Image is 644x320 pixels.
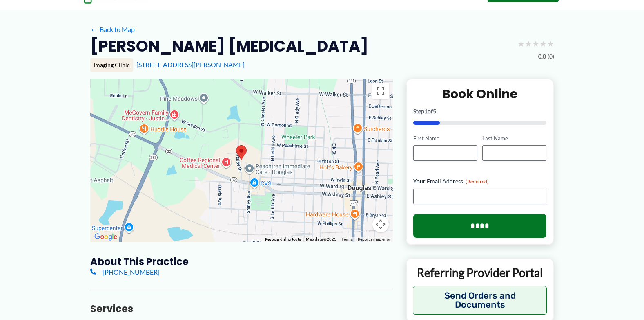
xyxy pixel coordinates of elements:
[525,36,532,51] span: ★
[90,268,160,276] a: [PHONE_NUMBER]
[413,135,477,142] label: First Name
[136,61,245,68] a: [STREET_ADDRESS][PERSON_NAME]
[306,237,336,241] span: Map data ©2025
[358,237,390,241] a: Report a map error
[92,232,119,242] a: Open this area in Google Maps (opens a new window)
[433,108,436,115] span: 5
[482,135,546,142] label: Last Name
[413,108,547,114] p: Step of
[547,36,554,51] span: ★
[90,302,393,315] h3: Services
[265,237,301,242] button: Keyboard shortcuts
[372,216,389,232] button: Map camera controls
[90,23,135,36] a: ←Back to Map
[517,36,525,51] span: ★
[424,108,428,115] span: 1
[532,36,539,51] span: ★
[538,51,546,62] span: 0.0
[466,178,489,185] span: (Required)
[413,286,547,315] button: Send Orders and Documents
[90,25,98,33] span: ←
[372,83,389,99] button: Toggle fullscreen view
[413,177,547,185] label: Your Email Address
[90,255,393,268] h3: About this practice
[413,86,547,102] h2: Book Online
[548,51,554,62] span: (0)
[90,58,133,72] div: Imaging Clinic
[413,265,547,280] p: Referring Provider Portal
[539,36,547,51] span: ★
[341,237,353,241] a: Terms (opens in new tab)
[92,232,119,242] img: Google
[90,36,368,56] h2: [PERSON_NAME] [MEDICAL_DATA]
